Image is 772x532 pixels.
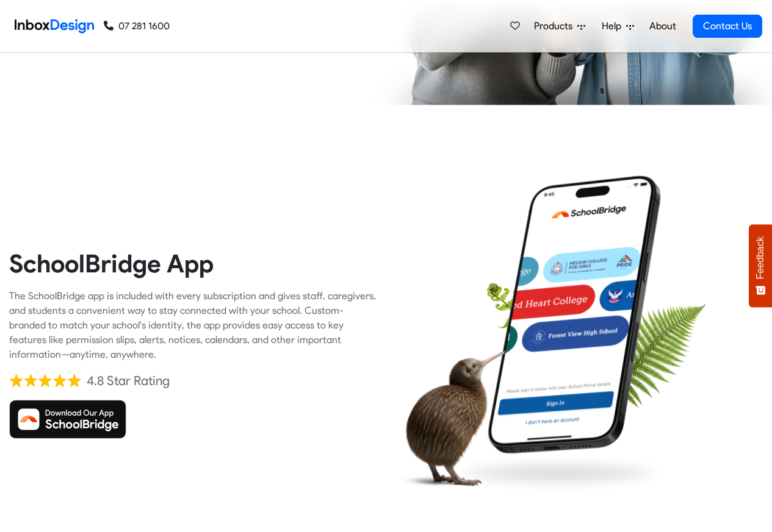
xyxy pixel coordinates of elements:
[87,372,170,390] div: 4.8 Star Rating
[104,19,170,34] a: 07 281 1600
[534,19,577,34] span: Products
[395,347,507,494] img: kiwi_bird.png
[602,19,626,34] span: Help
[646,14,679,38] a: About
[9,289,377,362] div: The SchoolBridge app is included with every subscription and gives staff, caregivers, and student...
[755,236,766,279] span: Feedback
[693,15,762,38] a: Contact Us
[529,14,590,38] a: Products
[749,224,772,307] button: Feedback - Show survey
[597,14,639,38] a: Help
[477,175,673,455] img: phone.png
[9,248,377,279] heading: SchoolBridge App
[448,449,669,497] img: shadow.png
[9,400,126,439] img: Download SchoolBridge App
